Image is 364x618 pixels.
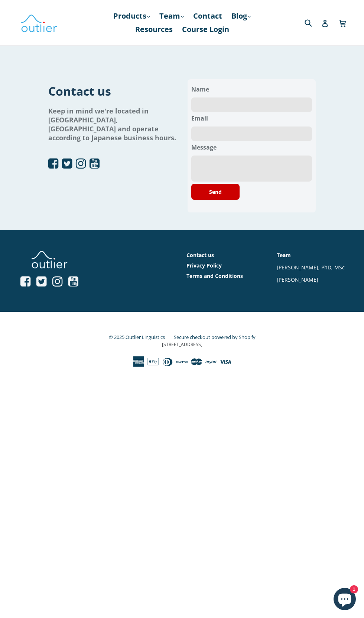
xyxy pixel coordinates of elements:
[174,334,256,340] a: Secure checkout powered by Shopify
[303,15,323,30] input: Search
[52,276,62,288] a: Open Instagram profile
[109,334,172,340] small: © 2025,
[186,262,222,269] a: Privacy Policy
[277,252,291,259] a: Team
[68,276,78,288] a: Open YouTube profile
[228,9,254,23] a: Blog
[331,588,358,612] inbox-online-store-chat: Shopify online store chat
[126,334,165,340] a: Outlier Linguistics
[191,83,312,96] label: Name
[20,341,344,348] p: [STREET_ADDRESS]
[48,158,58,170] a: Open Facebook profile
[90,158,100,170] a: Open YouTube profile
[277,276,318,283] a: [PERSON_NAME]
[20,12,58,33] img: Outlier Linguistics
[191,184,240,200] button: Send
[131,23,176,36] a: Resources
[48,106,176,142] h1: Keep in mind we're located in [GEOGRAPHIC_DATA], [GEOGRAPHIC_DATA] and operate according to Japan...
[191,141,312,154] label: Message
[36,276,46,288] a: Open Twitter profile
[186,252,214,259] a: Contact us
[156,9,188,23] a: Team
[48,83,176,99] h1: Contact us
[20,276,30,288] a: Open Facebook profile
[110,9,154,23] a: Products
[186,272,243,279] a: Terms and Conditions
[62,158,72,170] a: Open Twitter profile
[178,23,233,36] a: Course Login
[189,9,226,23] a: Contact
[191,112,312,125] label: Email
[76,158,86,170] a: Open Instagram profile
[277,264,345,271] a: [PERSON_NAME], PhD, MSc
